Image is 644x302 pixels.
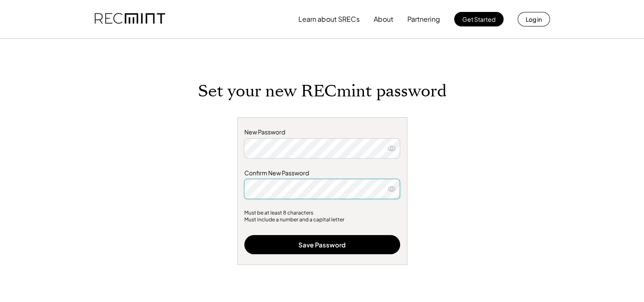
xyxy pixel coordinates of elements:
[244,128,400,136] div: New Password
[374,11,393,28] button: About
[198,81,447,104] h1: Set your new RECmint password
[407,11,440,28] button: Partnering
[94,5,165,34] img: recmint-logotype%403x.png
[244,169,400,177] div: Confirm New Password
[244,209,400,225] div: Must be at least 8 characters Must include a number and a capital letter
[298,11,360,28] button: Learn about SRECs
[454,12,504,26] button: Get Started
[244,235,400,254] button: Save Password
[518,12,550,26] button: Log in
